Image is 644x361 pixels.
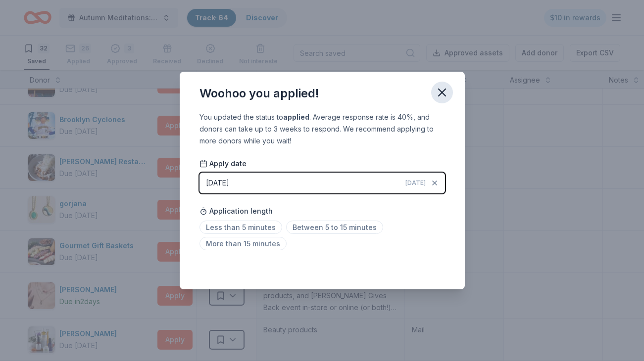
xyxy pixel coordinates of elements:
div: You updated the status to . Average response rate is 40%, and donors can take up to 3 weeks to re... [199,111,445,147]
div: Woohoo you applied! [199,86,319,101]
button: [DATE][DATE] [199,173,445,193]
span: [DATE] [405,179,426,187]
span: Apply date [199,159,247,169]
div: [DATE] [206,177,229,189]
span: Application length [199,205,273,217]
span: Less than 5 minutes [199,221,282,234]
b: applied [283,113,309,121]
span: Between 5 to 15 minutes [286,221,383,234]
span: More than 15 minutes [199,237,287,250]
